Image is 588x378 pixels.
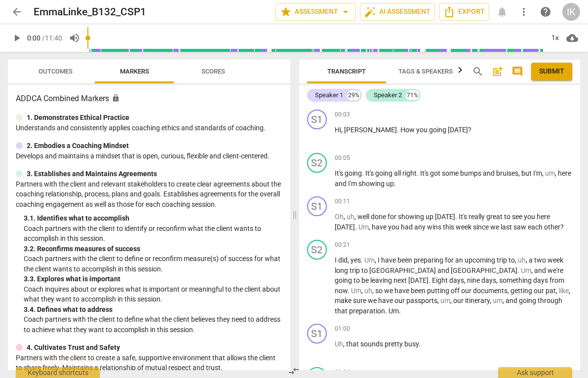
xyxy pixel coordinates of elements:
[427,287,451,295] span: putting
[335,154,350,162] span: 00:05
[24,244,282,254] div: 3. 2. Reconfirms measures of success
[470,64,486,79] button: Search
[473,223,490,231] span: since
[432,276,449,284] span: Eight
[24,254,282,274] p: Coach partners with the client to define or reconfirm measure(s) of success for what the client w...
[120,68,149,75] span: Markers
[280,6,352,18] span: Assessment
[562,3,580,21] button: IK
[372,223,388,231] span: have
[521,266,531,274] span: Filler word
[511,66,523,77] span: comment
[559,287,569,295] span: Filler word
[369,266,437,274] span: [GEOGRAPHIC_DATA]
[347,90,360,100] div: 29%
[385,307,389,315] span: .
[307,324,327,343] div: Change speaker
[467,276,481,284] span: nine
[437,297,440,304] span: ,
[546,287,556,295] span: pat
[16,151,282,161] p: Develops and maintains a mindset that is open, curious, flexible and client-centered.
[503,297,506,304] span: ,
[569,287,570,295] span: ,
[558,169,571,177] span: here
[394,180,396,188] span: .
[417,169,420,177] span: .
[66,29,83,47] button: Volume
[394,287,411,295] span: have
[335,111,350,119] span: 00:03
[24,274,282,284] div: 3. 3. Explores what is important
[361,266,369,274] span: to
[389,307,399,315] span: Um
[24,224,282,244] p: Coach partners with the client to identify or reconfirm what the client wants to accomplish in th...
[357,213,371,221] span: well
[354,213,357,221] span: ,
[430,169,442,177] span: got
[501,223,513,231] span: last
[469,213,486,221] span: really
[370,276,393,284] span: leaving
[490,223,501,231] span: we
[345,169,362,177] span: going
[24,284,282,304] p: Coach inquires about or explores what is important or meaningful to the client about what they wa...
[493,297,503,304] span: Filler word
[335,297,353,304] span: make
[445,256,455,264] span: for
[534,287,546,295] span: our
[492,66,504,77] span: post_add
[361,256,364,264] span: .
[362,169,365,177] span: .
[481,276,496,284] span: days
[307,196,327,216] div: Change speaker
[348,256,351,264] span: ,
[504,213,512,221] span: to
[364,256,375,264] span: Filler word
[335,180,348,188] span: and
[509,256,515,264] span: to
[307,240,327,260] div: Change speaker
[201,68,225,75] span: Scores
[420,169,430,177] span: It's
[11,6,23,18] span: arrow_back
[497,256,509,264] span: trip
[529,256,534,264] span: a
[510,64,525,79] button: Show/Hide comments
[112,94,120,102] span: Assessment is enabled for this document. The competency model is locked and follows the assessmen...
[394,297,406,304] span: our
[518,256,526,264] span: Filler word
[27,34,40,42] span: 0:00
[394,169,402,177] span: all
[397,256,414,264] span: been
[453,297,465,304] span: our
[375,256,378,264] span: ,
[393,276,408,284] span: next
[353,276,361,284] span: to
[358,223,369,231] span: Filler word
[513,223,528,231] span: saw
[24,213,282,224] div: 3. 1. Identifies what to accomplish
[27,169,157,179] p: 3. Establishes and Maintains Agreements
[531,266,534,274] span: ,
[483,169,496,177] span: and
[404,340,419,348] span: busy
[537,3,554,21] a: Help
[358,180,386,188] span: showing
[275,3,356,21] button: Assessment
[534,256,548,264] span: two
[348,287,351,295] span: .
[461,287,473,295] span: our
[414,223,427,231] span: any
[338,256,348,264] span: did
[11,32,23,44] span: play_arrow
[531,63,572,80] button: Please Do Not Submit until your Assessment is Complete
[448,126,468,134] span: [DATE]
[451,287,461,295] span: off
[555,169,558,177] span: ,
[369,223,372,231] span: ,
[496,169,518,177] span: bruises
[372,287,375,295] span: ,
[327,68,366,75] span: Transcript
[534,266,548,274] span: and
[443,6,485,18] span: Export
